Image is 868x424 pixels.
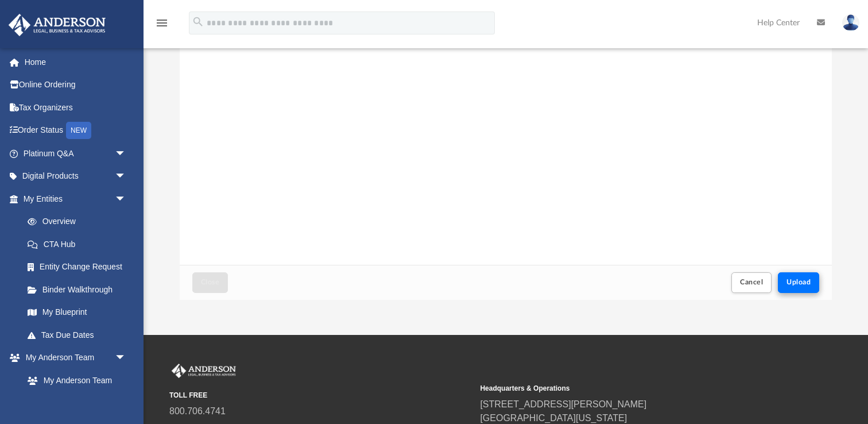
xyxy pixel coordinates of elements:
a: 800.706.4741 [169,406,226,416]
img: User Pic [842,14,859,31]
a: Home [8,51,144,74]
a: My Entitiesarrow_drop_down [8,187,144,210]
span: Upload [786,279,811,286]
a: Digital Productsarrow_drop_down [8,165,144,188]
a: My Anderson Teamarrow_drop_down [8,346,138,369]
a: Platinum Q&Aarrow_drop_down [8,142,144,165]
a: My Anderson Team [16,369,132,392]
a: Entity Change Request [16,256,144,279]
small: Headquarters & Operations [480,383,782,394]
img: Anderson Advisors Platinum Portal [5,14,109,36]
button: Upload [778,272,819,292]
a: Tax Organizers [8,96,144,119]
button: Close [192,272,228,292]
i: search [192,16,204,28]
span: arrow_drop_down [115,165,138,188]
a: [GEOGRAPHIC_DATA][US_STATE] [480,413,627,423]
span: arrow_drop_down [115,187,138,211]
a: Binder Walkthrough [16,278,144,301]
i: menu [155,16,169,30]
a: Online Ordering [8,74,144,97]
div: NEW [66,122,91,139]
a: CTA Hub [16,233,144,256]
a: Tax Due Dates [16,323,144,346]
span: arrow_drop_down [115,346,138,370]
small: TOLL FREE [169,390,472,400]
a: menu [155,22,169,30]
a: Order StatusNEW [8,119,144,142]
span: arrow_drop_down [115,142,138,165]
span: Close [201,279,219,286]
a: Overview [16,210,144,233]
button: Cancel [731,272,772,292]
a: [STREET_ADDRESS][PERSON_NAME] [480,399,646,409]
span: Cancel [740,279,763,286]
img: Anderson Advisors Platinum Portal [169,364,238,379]
a: My Blueprint [16,301,138,324]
